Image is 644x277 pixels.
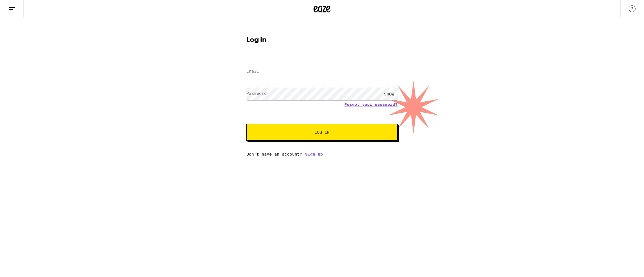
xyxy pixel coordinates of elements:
label: Email [246,69,259,73]
a: Forgot your password? [344,102,398,107]
button: Log In [246,124,398,141]
span: Log In [314,130,330,134]
input: Email [246,65,398,78]
h1: Log In [246,37,398,43]
a: Sign up [305,152,323,156]
label: Password [246,91,267,96]
div: Don't have an account? [246,152,398,156]
div: SHOW [381,88,398,100]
